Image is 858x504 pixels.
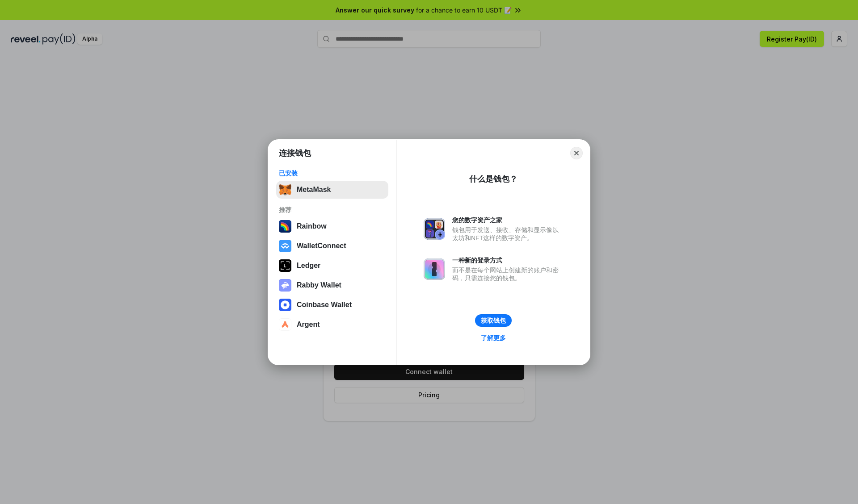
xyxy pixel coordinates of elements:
[424,258,445,280] img: svg+xml,%3Csvg%20xmlns%3D%22http%3A%2F%2Fwww.w3.org%2F2000%2Fsvg%22%20fill%3D%22none%22%20viewBox...
[279,148,311,158] h1: 连接钱包
[475,314,512,327] button: 获取钱包
[279,318,291,331] img: svg+xml,%3Csvg%20width%3D%2228%22%20height%3D%2228%22%20viewBox%3D%220%200%2028%2028%22%20fill%3D...
[279,240,291,252] img: svg+xml,%3Csvg%20width%3D%2228%22%20height%3D%2228%22%20viewBox%3D%220%200%2028%2028%22%20fill%3D...
[570,147,583,159] button: Close
[279,220,291,233] img: svg+xml,%3Csvg%20width%3D%22120%22%20height%3D%22120%22%20viewBox%3D%220%200%20120%20120%22%20fil...
[452,226,563,242] div: 钱包用于发送、接收、存储和显示像以太坊和NFT这样的数字资产。
[297,281,341,289] div: Rabby Wallet
[452,266,563,282] div: 而不是在每个网站上创建新的账户和密码，只需连接您的钱包。
[279,169,386,177] div: 已安装
[279,279,291,292] img: svg+xml,%3Csvg%20xmlns%3D%22http%3A%2F%2Fwww.w3.org%2F2000%2Fsvg%22%20fill%3D%22none%22%20viewBox...
[279,259,291,272] img: svg+xml,%3Csvg%20xmlns%3D%22http%3A%2F%2Fwww.w3.org%2F2000%2Fsvg%22%20width%3D%2228%22%20height%3...
[452,256,563,264] div: 一种新的登录方式
[297,186,331,194] div: MetaMask
[279,206,386,214] div: 推荐
[279,299,291,311] img: svg+xml,%3Csvg%20width%3D%2228%22%20height%3D%2228%22%20viewBox%3D%220%200%2028%2028%22%20fill%3D...
[276,217,388,235] button: Rainbow
[276,316,388,333] button: Argent
[276,237,388,255] button: WalletConnect
[475,332,511,344] a: 了解更多
[276,296,388,314] button: Coinbase Wallet
[481,334,506,342] div: 了解更多
[469,174,517,184] div: 什么是钱包？
[279,183,291,196] img: svg+xml,%3Csvg%20fill%3D%22none%22%20height%3D%2233%22%20viewBox%3D%220%200%2035%2033%22%20width%...
[481,317,506,325] div: 获取钱包
[276,181,388,199] button: MetaMask
[297,301,352,309] div: Coinbase Wallet
[424,218,445,240] img: svg+xml,%3Csvg%20xmlns%3D%22http%3A%2F%2Fwww.w3.org%2F2000%2Fsvg%22%20fill%3D%22none%22%20viewBox...
[297,222,327,230] div: Rainbow
[452,216,563,224] div: 您的数字资产之家
[297,321,320,329] div: Argent
[297,262,320,270] div: Ledger
[276,276,388,294] button: Rabby Wallet
[276,257,388,275] button: Ledger
[297,242,346,250] div: WalletConnect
